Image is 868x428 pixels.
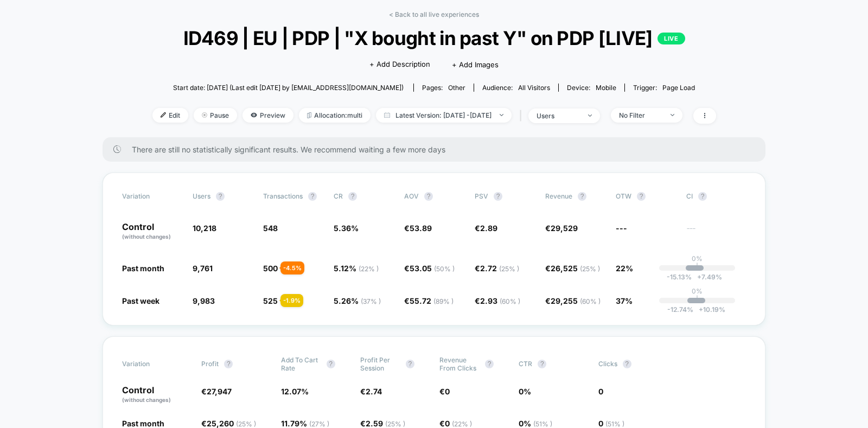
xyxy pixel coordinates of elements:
span: --- [616,223,627,233]
span: 0 % [519,419,552,428]
img: end [202,112,207,118]
span: (without changes) [122,233,171,240]
span: ( 25 % ) [499,265,519,273]
span: Past month [122,419,164,428]
button: ? [327,360,335,368]
div: - 4.5 % [280,261,304,274]
span: 2.93 [480,296,520,305]
span: mobile [596,84,616,92]
span: € [439,387,450,396]
span: CI [686,192,746,201]
span: 9,761 [193,264,213,273]
button: ? [224,360,233,368]
p: | [696,295,698,303]
span: ( 60 % ) [580,297,601,305]
span: 27,947 [207,387,232,396]
span: All Visitors [518,84,550,92]
span: 2.59 [366,419,405,428]
div: Pages: [422,84,465,92]
span: € [404,223,432,233]
span: € [360,419,405,428]
span: ID469 | EU | PDP | "X bought in past Y" on PDP [LIVE] [180,27,687,49]
span: (without changes) [122,397,171,403]
span: Start date: [DATE] (Last edit [DATE] by [EMAIL_ADDRESS][DOMAIN_NAME]) [173,84,404,92]
span: 548 [263,223,278,233]
span: -12.74 % [667,305,693,314]
button: ? [538,360,546,368]
span: Transactions [263,192,303,200]
span: 10.19 % [693,305,725,314]
span: Past month [122,264,164,273]
span: € [475,296,520,305]
img: end [588,114,592,117]
span: + Add Images [452,60,499,69]
span: Latest Version: [DATE] - [DATE] [376,108,512,123]
p: 0% [692,254,703,263]
button: ? [348,192,357,201]
span: 0 [445,387,450,396]
span: 26,525 [551,264,600,273]
div: No Filter [619,111,662,119]
span: 25,260 [207,419,256,428]
span: ( 22 % ) [452,420,472,428]
span: 0 [598,387,603,396]
span: € [201,387,232,396]
button: ? [623,360,631,368]
span: + Add Description [369,59,430,70]
span: AOV [404,192,419,200]
div: - 1.9 % [280,294,303,307]
span: ( 25 % ) [385,420,405,428]
span: ( 25 % ) [236,420,256,428]
span: 5.36 % [334,223,359,233]
span: 2.74 [366,387,382,396]
span: ( 51 % ) [605,420,624,428]
span: | [517,108,528,124]
span: € [545,223,578,233]
span: + [697,273,701,281]
img: end [671,114,674,116]
span: 22% [616,264,633,273]
span: Profit Per Session [360,356,400,372]
span: -15.13 % [667,273,692,281]
span: € [545,264,600,273]
span: other [448,84,465,92]
span: CR [334,192,343,200]
span: Variation [122,192,182,201]
span: 0 % [519,387,531,396]
span: --- [686,225,746,241]
p: Control [122,386,190,404]
span: Preview [242,108,293,123]
p: Control [122,222,182,241]
span: Add To Cart Rate [281,356,321,372]
img: edit [161,112,166,118]
img: end [500,114,503,116]
span: Allocation: multi [299,108,371,123]
span: 37% [616,296,633,305]
span: users [193,192,210,200]
span: 55.72 [410,296,454,305]
span: 5.12 % [334,264,379,273]
span: ( 37 % ) [361,297,381,305]
span: € [545,296,601,305]
span: 11.79 % [281,419,329,428]
p: LIVE [658,33,685,44]
span: € [201,419,256,428]
button: ? [424,192,433,201]
span: ( 51 % ) [533,420,552,428]
span: PSV [475,192,488,200]
span: ( 25 % ) [580,265,600,273]
button: ? [578,192,586,201]
span: 0 [445,419,472,428]
span: 10,218 [193,223,216,233]
span: Edit [152,108,188,123]
span: € [475,264,519,273]
button: ? [308,192,317,201]
span: Past week [122,296,159,305]
span: 29,529 [551,223,578,233]
span: 53.05 [410,264,455,273]
span: Pause [194,108,237,123]
span: + [699,305,703,314]
span: € [439,419,472,428]
span: 53.89 [410,223,432,233]
span: 29,255 [551,296,601,305]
